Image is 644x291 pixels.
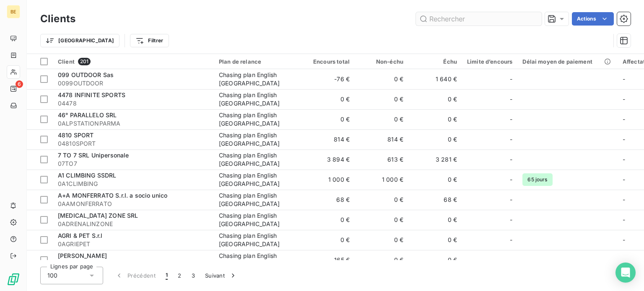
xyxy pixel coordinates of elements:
span: 1 [166,271,168,280]
span: - [510,95,512,103]
td: 68 € [408,190,462,210]
span: 65 jours [522,173,552,186]
span: 0A1CLIMBING [58,180,209,188]
td: 0 € [408,129,462,149]
div: Encours total [306,58,350,65]
td: 814 € [301,129,355,149]
td: 0 € [301,109,355,129]
div: Chasing plan English [GEOGRAPHIC_DATA] [219,232,296,248]
span: 100 [47,271,57,280]
span: Client [58,58,75,65]
div: Échu [413,58,457,65]
div: Open Intercom Messenger [615,263,636,283]
span: - [623,75,625,82]
td: -76 € [301,69,355,89]
span: - [623,236,625,243]
button: 1 [161,267,173,284]
span: - [623,216,625,223]
div: Limite d’encours [467,58,512,65]
td: 3 281 € [408,149,462,170]
div: Chasing plan English [GEOGRAPHIC_DATA] [219,91,296,108]
td: 1 000 € [355,170,408,190]
td: 0 € [301,210,355,230]
td: 3 894 € [301,149,355,170]
div: Chasing plan English [GEOGRAPHIC_DATA] [219,211,296,228]
td: 0 € [301,230,355,250]
span: 0AAMONFERRATO [58,200,209,208]
span: - [623,256,625,263]
td: 0 € [355,190,408,210]
td: 0 € [301,89,355,109]
span: - [623,116,625,123]
span: 0ADRENALINZONE [58,220,209,228]
div: Délai moyen de paiement [522,58,612,65]
div: Chasing plan English [GEOGRAPHIC_DATA] [219,71,296,88]
span: 099 OUTDOOR Sas [58,71,114,78]
td: 0 € [408,109,462,129]
span: 04810SPORT [58,139,209,148]
span: A+A MONFERRATO S.r.l. a socio unico [58,192,167,199]
span: [PERSON_NAME] [58,252,107,259]
span: AGRI & PET S.r.l [58,232,102,239]
span: - [510,175,512,184]
a: 6 [7,82,20,95]
td: 0 € [355,210,408,230]
span: - [623,196,625,203]
span: 07TO7 [58,160,209,168]
span: [MEDICAL_DATA] ZONE SRL [58,212,138,219]
button: [GEOGRAPHIC_DATA] [40,34,119,47]
h3: Clients [40,11,75,26]
td: 0 € [355,250,408,270]
input: Rechercher [416,12,542,26]
span: - [510,216,512,224]
div: Chasing plan English [GEOGRAPHIC_DATA] [219,191,296,208]
span: A1 CLIMBING SSDRL [58,172,117,179]
div: Chasing plan English [GEOGRAPHIC_DATA] [219,131,296,148]
span: 7 TO 7 SRL Unipersonale [58,152,129,159]
span: - [623,136,625,143]
span: - [510,75,512,83]
td: 0 € [408,89,462,109]
span: - [510,256,512,264]
td: 0 € [355,89,408,109]
button: Suivant [200,267,242,284]
span: - [623,176,625,183]
td: 0 € [408,230,462,250]
td: 814 € [355,129,408,149]
span: 0AGRIEPET [58,240,209,248]
td: 0 € [408,210,462,230]
div: Chasing plan English [GEOGRAPHIC_DATA] [219,171,296,188]
button: Filtrer [130,34,169,47]
span: - [510,236,512,244]
td: 0 € [355,69,408,89]
td: 68 € [301,190,355,210]
div: BE [7,5,20,18]
td: 0 € [355,109,408,129]
span: - [623,156,625,163]
span: 04478 [58,99,209,108]
td: 1 640 € [408,69,462,89]
td: 1 000 € [301,170,355,190]
div: Plan de relance [219,58,296,65]
span: 6 [16,80,23,88]
button: 2 [173,267,186,284]
span: 201 [78,58,91,65]
div: Chasing plan English [GEOGRAPHIC_DATA] [219,151,296,168]
span: 0099OUTDOOR [58,79,209,88]
button: Actions [572,12,614,26]
td: 613 € [355,149,408,170]
button: Précédent [110,267,161,284]
span: - [623,95,625,103]
td: 0 € [408,170,462,190]
td: 0 € [408,250,462,270]
span: - [510,115,512,124]
span: - [510,135,512,144]
span: 4810 SPORT [58,131,94,139]
td: 0 € [355,230,408,250]
div: Chasing plan English [GEOGRAPHIC_DATA] [219,111,296,128]
span: 0ALPSTATIONPARMA [58,119,209,128]
span: - [510,196,512,204]
span: - [510,155,512,164]
span: 46° PARALLELO SRL [58,111,117,118]
img: Logo LeanPay [7,273,20,286]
